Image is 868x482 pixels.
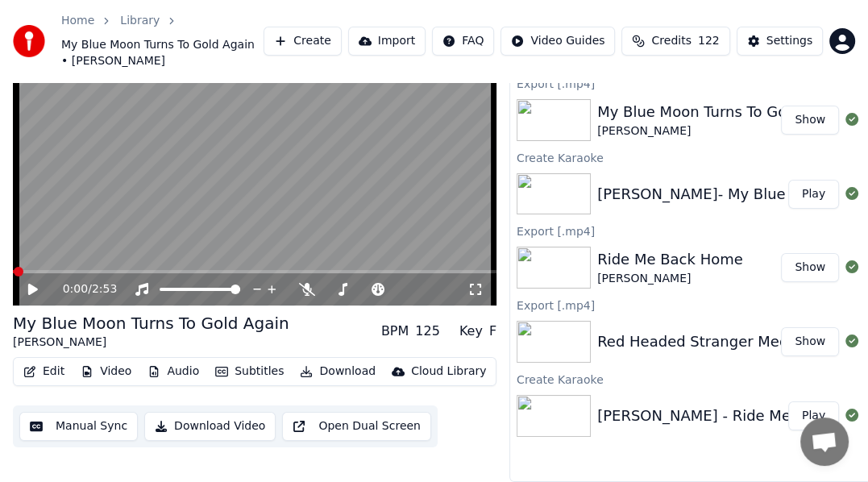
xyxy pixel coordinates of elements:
[348,27,426,56] button: Import
[63,281,88,297] span: 0:00
[597,330,810,353] div: Red Headed Stranger Medley
[489,322,496,341] div: F
[61,13,264,69] nav: breadcrumb
[597,123,845,139] div: [PERSON_NAME]
[92,281,117,297] span: 2:53
[597,101,845,123] div: My Blue Moon Turns To Gold Again
[459,322,483,341] div: Key
[293,360,382,383] button: Download
[698,33,720,49] span: 122
[597,271,743,287] div: [PERSON_NAME]
[651,33,691,49] span: Credits
[13,334,289,351] div: [PERSON_NAME]
[766,33,812,49] div: Settings
[800,418,849,466] div: Open chat
[500,27,615,56] button: Video Guides
[63,281,102,297] div: /
[781,327,839,356] button: Show
[282,412,431,441] button: Open Dual Screen
[411,364,486,380] div: Cloud Library
[432,27,494,56] button: FAQ
[13,25,45,57] img: youka
[17,360,71,383] button: Edit
[621,27,729,56] button: Credits122
[781,106,839,135] button: Show
[781,253,839,282] button: Show
[415,322,440,341] div: 125
[19,412,138,441] button: Manual Sync
[209,360,290,383] button: Subtitles
[788,180,839,209] button: Play
[61,37,264,69] span: My Blue Moon Turns To Gold Again • [PERSON_NAME]
[120,13,160,29] a: Library
[61,13,94,29] a: Home
[788,401,839,430] button: Play
[74,360,138,383] button: Video
[144,412,276,441] button: Download Video
[597,248,743,271] div: Ride Me Back Home
[737,27,823,56] button: Settings
[141,360,206,383] button: Audio
[264,27,342,56] button: Create
[13,312,289,334] div: My Blue Moon Turns To Gold Again
[381,322,409,341] div: BPM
